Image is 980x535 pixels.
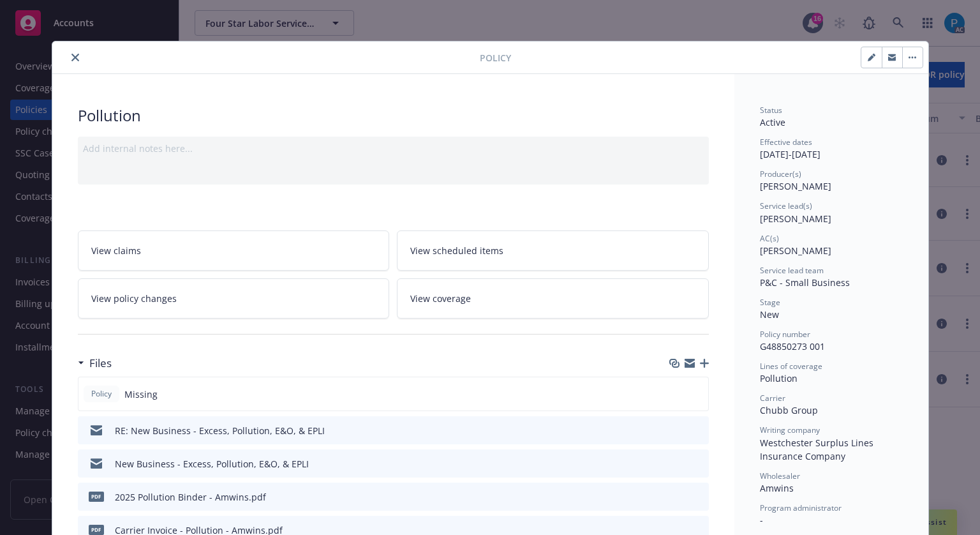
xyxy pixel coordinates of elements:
button: close [68,50,83,65]
button: preview file [692,457,704,471]
div: Pollution [760,372,903,385]
button: preview file [692,424,704,437]
div: Files [78,355,112,372]
div: [DATE] - [DATE] [760,137,903,161]
span: Status [760,105,782,116]
span: G48850273 001 [760,340,825,352]
span: New [760,308,779,320]
span: View claims [91,244,141,257]
span: Lines of coverage [760,361,822,372]
span: Policy [89,388,114,400]
span: Service lead team [760,265,824,276]
a: View claims [78,230,390,271]
span: [PERSON_NAME] [760,245,831,257]
div: Add internal notes here... [83,142,704,155]
span: Program administrator [760,502,842,513]
button: download file [672,424,682,437]
span: Stage [760,297,780,308]
h3: Files [89,355,112,372]
span: Policy [480,51,511,64]
button: download file [672,457,682,471]
span: P&C - Small Business [760,276,850,289]
span: [PERSON_NAME] [760,180,831,192]
a: View scheduled items [397,230,709,271]
span: AC(s) [760,233,779,244]
span: Producer(s) [760,169,801,179]
span: Policy number [760,329,810,340]
button: download file [672,490,682,504]
div: New Business - Excess, Pollution, E&O, & EPLI [115,457,309,471]
span: Amwins [760,482,794,494]
span: pdf [89,525,104,534]
button: preview file [692,490,704,504]
span: - [760,514,763,526]
span: View policy changes [91,292,177,305]
span: Effective dates [760,137,812,147]
a: View policy changes [78,278,390,319]
div: Pollution [78,105,709,126]
div: 2025 Pollution Binder - Amwins.pdf [115,490,266,504]
span: View coverage [410,292,471,305]
span: Westchester Surplus Lines Insurance Company [760,437,876,462]
span: [PERSON_NAME] [760,213,831,225]
span: Service lead(s) [760,200,812,211]
span: pdf [89,492,104,501]
div: RE: New Business - Excess, Pollution, E&O, & EPLI [115,424,325,437]
span: Chubb Group [760,404,818,416]
span: Active [760,116,785,128]
span: Wholesaler [760,471,800,481]
span: Writing company [760,425,820,435]
span: Missing [124,388,158,401]
span: Carrier [760,393,785,403]
span: View scheduled items [410,244,503,257]
a: View coverage [397,278,709,319]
